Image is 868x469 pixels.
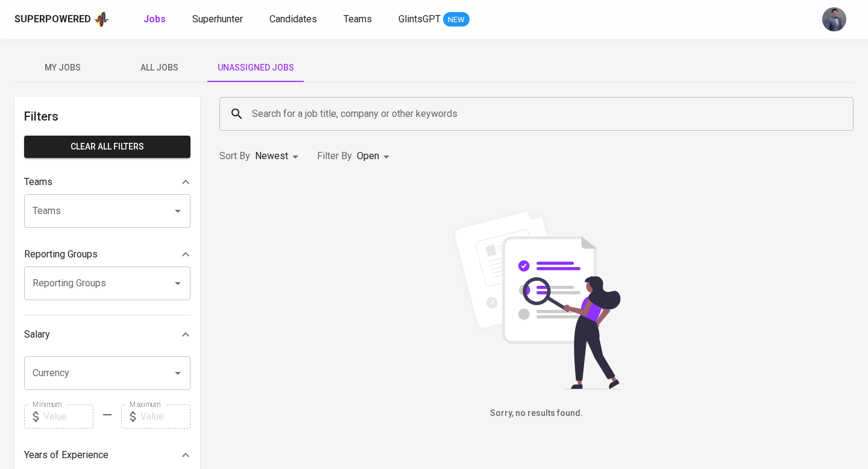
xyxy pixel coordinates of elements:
p: Filter By [317,149,352,163]
input: Value [43,404,93,429]
button: Clear All filters [24,136,190,158]
div: Salary [24,323,190,347]
span: Open [357,150,379,162]
span: Unassigned Jobs [215,60,297,75]
button: Open [169,203,186,219]
b: Jobs [143,13,166,25]
a: Jobs [143,12,168,27]
p: Teams [24,175,52,189]
span: Candidates [269,13,317,25]
span: NEW [443,14,470,26]
div: Teams [24,170,190,194]
a: GlintsGPT NEW [398,12,470,27]
a: Superpoweredapp logo [14,10,110,28]
span: All Jobs [118,60,200,75]
a: Teams [344,12,374,27]
h6: Filters [24,107,190,126]
div: Years of Experience [24,443,190,467]
button: Open [169,365,186,382]
a: Superhunter [192,12,245,27]
img: file_searching.svg [446,209,627,389]
span: Clear All filters [34,139,181,154]
p: Reporting Groups [24,247,98,262]
p: Years of Experience [24,448,108,462]
img: app logo [93,10,110,28]
div: Reporting Groups [24,242,190,266]
div: Open [357,145,394,168]
button: Open [169,275,186,292]
h6: Sorry, no results found. [219,407,854,420]
span: Superhunter [192,13,243,25]
p: Salary [24,327,50,342]
div: Newest [255,145,303,168]
span: My Jobs [22,60,104,75]
span: GlintsGPT [398,13,441,25]
img: jhon@glints.com [822,7,846,31]
div: Superpowered [14,13,91,27]
span: Teams [344,13,372,25]
p: Sort By [219,149,250,163]
p: Newest [255,149,288,163]
input: Value [140,404,190,429]
a: Candidates [269,12,319,27]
